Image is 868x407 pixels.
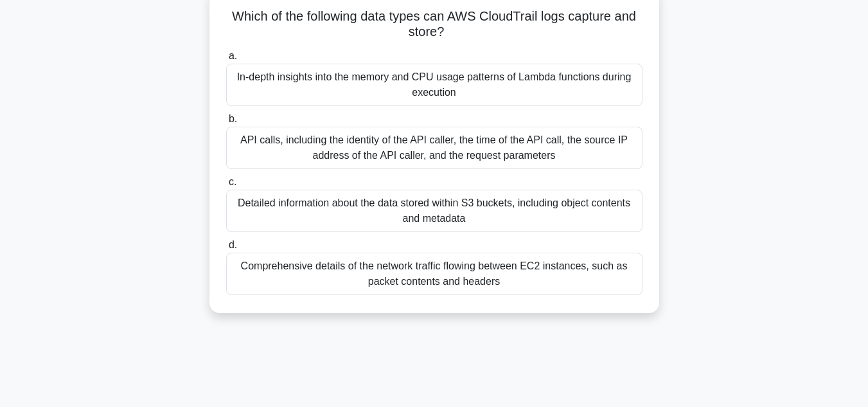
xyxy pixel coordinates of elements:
[226,64,642,106] div: In-depth insights into the memory and CPU usage patterns of Lambda functions during execution
[225,8,644,41] h5: Which of the following data types can AWS CloudTrail logs capture and store?
[229,50,237,61] span: a.
[229,176,236,187] span: c.
[226,190,642,232] div: Detailed information about the data stored within S3 buckets, including object contents and metadata
[226,253,642,295] div: Comprehensive details of the network traffic flowing between EC2 instances, such as packet conten...
[229,239,237,250] span: d.
[226,127,642,169] div: API calls, including the identity of the API caller, the time of the API call, the source IP addr...
[229,113,237,124] span: b.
